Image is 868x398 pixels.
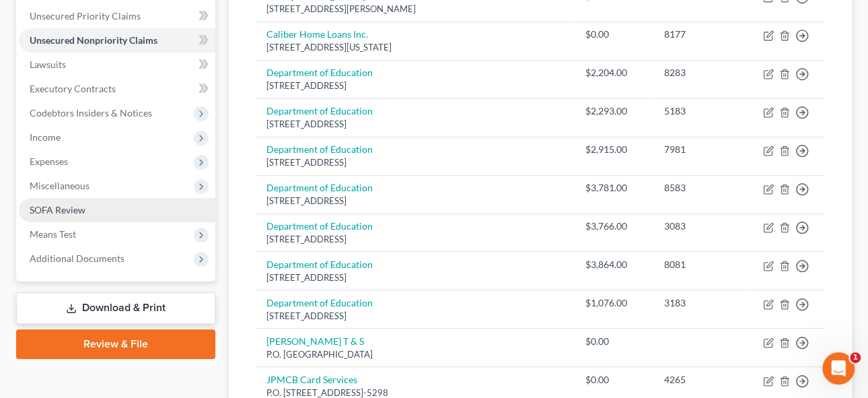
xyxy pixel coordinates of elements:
div: $2,915.00 [585,143,643,156]
div: [STREET_ADDRESS] [266,195,564,207]
div: $2,204.00 [585,66,643,79]
a: Department of Education [266,220,373,232]
div: $1,076.00 [585,296,643,310]
span: Lawsuits [30,59,66,70]
a: Department of Education [266,259,373,270]
div: $0.00 [585,28,643,41]
span: Income [30,131,61,143]
div: [STREET_ADDRESS][US_STATE] [266,41,564,54]
div: 8283 [664,66,737,79]
a: Download & Print [16,292,215,324]
a: SOFA Review [19,198,215,222]
a: JPMCB Card Services [266,374,357,385]
div: P.O. [GEOGRAPHIC_DATA] [266,348,564,361]
div: 4265 [664,373,737,387]
span: Unsecured Nonpriority Claims [30,34,157,46]
span: Executory Contracts [30,83,116,94]
iframe: Intercom live chat [822,352,855,385]
div: 3083 [664,220,737,233]
div: [STREET_ADDRESS] [266,118,564,131]
a: Department of Education [266,67,373,78]
span: SOFA Review [30,204,85,215]
a: Department of Education [266,105,373,117]
a: Review & File [16,329,215,359]
div: 8081 [664,258,737,271]
span: Additional Documents [30,253,124,264]
div: $3,766.00 [585,220,643,233]
div: 7981 [664,143,737,156]
div: 8177 [664,28,737,41]
a: Executory Contracts [19,77,215,101]
div: $0.00 [585,373,643,387]
a: Department of Education [266,182,373,193]
div: [STREET_ADDRESS] [266,271,564,284]
a: Unsecured Nonpriority Claims [19,28,215,53]
div: [STREET_ADDRESS][PERSON_NAME] [266,3,564,15]
div: 8583 [664,181,737,195]
span: Means Test [30,228,76,240]
span: 1 [850,352,861,363]
div: $2,293.00 [585,104,643,118]
a: Lawsuits [19,53,215,77]
a: Department of Education [266,143,373,155]
span: Miscellaneous [30,180,89,191]
div: 5183 [664,104,737,118]
div: 3183 [664,296,737,310]
div: $3,864.00 [585,258,643,271]
span: Expenses [30,156,68,167]
span: Unsecured Priority Claims [30,10,141,22]
a: Department of Education [266,297,373,308]
span: Codebtors Insiders & Notices [30,107,152,119]
div: $3,781.00 [585,181,643,195]
div: [STREET_ADDRESS] [266,156,564,169]
div: [STREET_ADDRESS] [266,79,564,92]
div: [STREET_ADDRESS] [266,233,564,246]
a: Unsecured Priority Claims [19,4,215,28]
div: [STREET_ADDRESS] [266,310,564,323]
a: [PERSON_NAME] T & S [266,335,364,347]
a: Caliber Home Loans Inc. [266,28,368,40]
div: $0.00 [585,335,643,348]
